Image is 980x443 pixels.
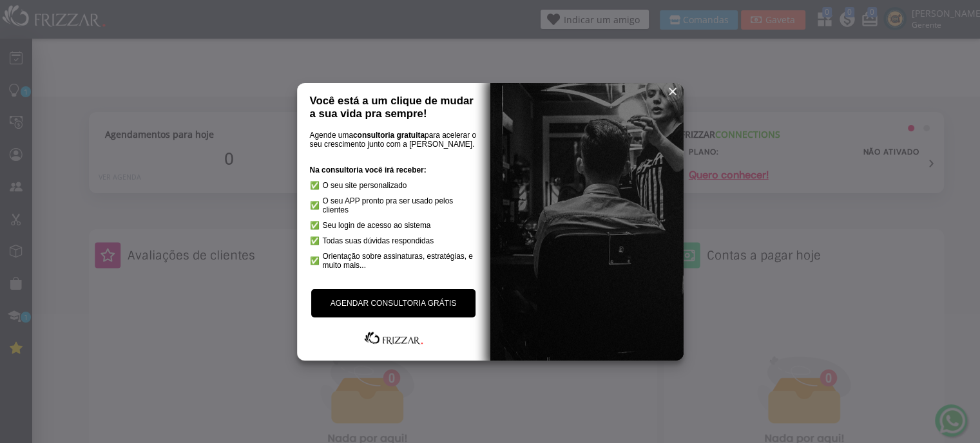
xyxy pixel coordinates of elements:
[353,131,425,140] strong: consultoria gratuita
[310,221,477,230] li: Seu login de acesso ao sistema
[310,181,477,190] li: O seu site personalizado
[310,131,477,149] p: Agende uma para acelerar o seu crescimento junto com a [PERSON_NAME].
[310,236,477,245] li: Todas suas dúvidas respondidas
[361,330,426,346] img: Frizzar
[311,289,476,317] a: AGENDAR CONSULTORIA GRÁTIS
[310,95,477,120] h1: Você está a um clique de mudar a sua vida pra sempre!
[310,252,477,270] li: Orientação sobre assinaturas, estratégias, e muito mais...
[663,82,682,101] button: ui-button
[310,196,477,214] li: O seu APP pronto pra ser usado pelos clientes
[310,165,427,174] strong: Na consultoria você irá receber:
